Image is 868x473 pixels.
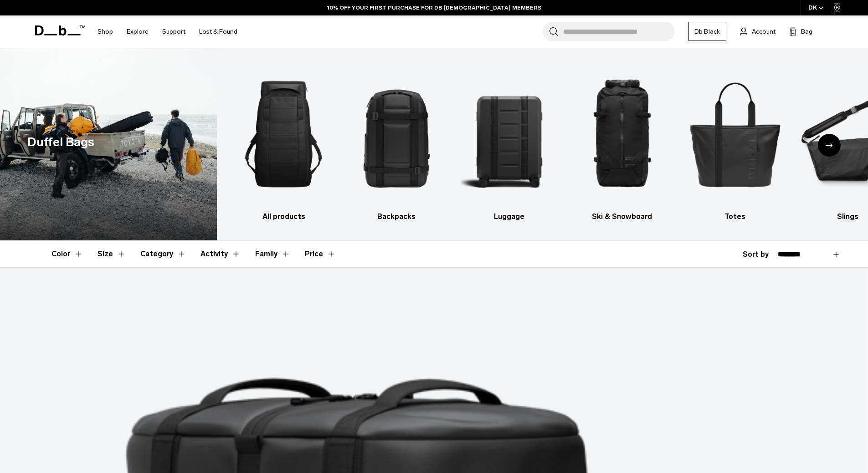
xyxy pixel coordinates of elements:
[348,61,445,222] li: 2 / 10
[740,26,776,37] a: Account
[461,61,558,222] li: 3 / 10
[574,61,671,222] a: Db Ski & Snowboard
[687,211,784,222] h3: Totes
[818,134,841,157] div: Next slide
[51,241,83,267] button: Toggle Filter
[162,15,185,48] a: Support
[199,15,237,48] a: Lost & Found
[461,211,558,222] h3: Luggage
[140,241,186,267] button: Toggle Filter
[91,15,244,48] nav: Main Navigation
[127,15,149,48] a: Explore
[255,241,290,267] button: Toggle Filter
[687,61,784,222] a: Db Totes
[27,133,94,152] h1: Duffel Bags
[235,211,332,222] h3: All products
[200,241,241,267] button: Toggle Filter
[305,241,336,267] button: Toggle Price
[348,211,445,222] h3: Backpacks
[348,61,445,207] img: Db
[687,61,784,207] img: Db
[574,211,671,222] h3: Ski & Snowboard
[235,61,332,207] img: Db
[752,27,776,36] span: Account
[98,241,126,267] button: Toggle Filter
[235,61,332,222] li: 1 / 10
[574,61,671,207] img: Db
[688,22,726,41] a: Db Black
[461,61,558,222] a: Db Luggage
[98,15,113,48] a: Shop
[348,61,445,222] a: Db Backpacks
[327,4,541,12] a: 10% OFF YOUR FIRST PURCHASE FOR DB [DEMOGRAPHIC_DATA] MEMBERS
[461,61,558,207] img: Db
[687,61,784,222] li: 5 / 10
[789,26,812,37] button: Bag
[801,27,812,36] span: Bag
[235,61,332,222] a: Db All products
[574,61,671,222] li: 4 / 10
